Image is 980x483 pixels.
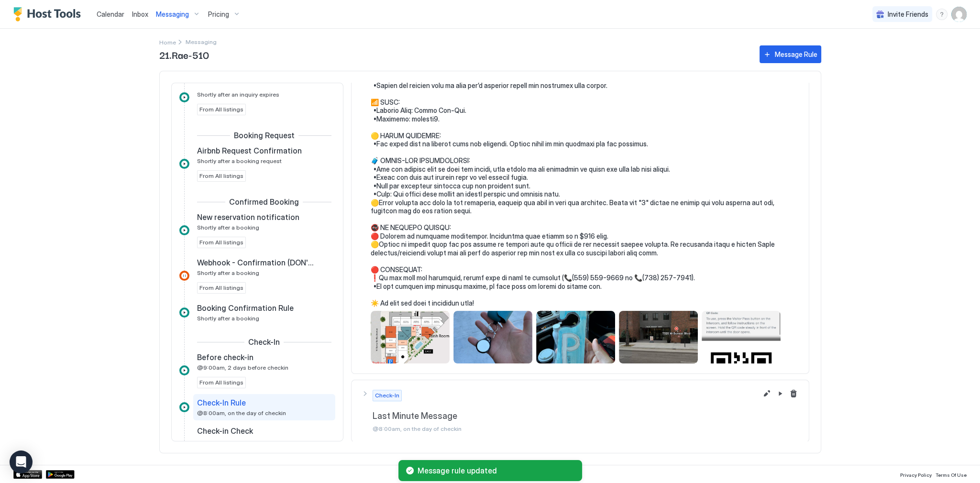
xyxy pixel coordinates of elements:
span: Breadcrumb [186,38,217,45]
span: @9:00am, 2 days before checkin [197,364,288,371]
span: Confirmed Booking [229,197,299,207]
span: Shortly after a booking [197,269,259,276]
span: Last Minute Message [373,411,799,422]
span: Pricing [208,10,229,19]
span: From All listings [199,105,243,114]
button: Edit message rule [761,388,772,399]
div: View image [371,311,450,363]
span: Messaging [156,10,189,19]
a: Home [159,37,176,47]
span: Message rule updated [418,466,574,475]
span: Check-In [375,391,399,400]
button: Pause Message Rule [774,388,786,399]
div: View image [453,311,532,363]
span: Shortly after a booking [197,224,259,231]
div: View image [536,311,615,363]
button: Delete message rule [788,388,799,399]
button: Message Rule [760,45,821,63]
span: @8:00am, on the day of checkin [373,425,799,432]
span: Before check-in [197,352,253,362]
div: Breadcrumb [159,37,176,47]
span: From All listings [199,238,243,247]
span: Shortly after an inquiry expires [197,91,279,98]
div: menu [936,9,947,20]
span: Booking Confirmation Rule [197,303,294,313]
span: Shortly after a booking [197,315,259,322]
span: From All listings [199,172,243,180]
span: Invite Friends [888,10,928,19]
span: @8:00am, on the day of checkin [197,409,286,417]
div: Message Rule [775,49,817,59]
span: Booking Request [234,131,295,140]
div: View image [702,311,781,363]
span: From All listings [199,284,243,292]
div: User profile [951,7,967,22]
span: Inbox [132,10,148,18]
a: Calendar [97,9,124,19]
span: Check-in Check [197,426,253,436]
span: 21.Rae-510 [159,47,750,62]
span: Check-In [248,337,280,347]
span: New reservation notification [197,212,299,222]
span: Airbnb Request Confirmation [197,146,302,155]
span: Home [159,39,176,46]
button: Check-InLast Minute Message@8:00am, on the day of checkin [352,380,809,442]
span: Calendar [97,10,124,18]
span: Shortly after a booking request [197,157,282,165]
div: View image [619,311,698,363]
div: Open Intercom Messenger [10,450,33,473]
a: Host Tools Logo [13,7,85,22]
span: Check-In Rule [197,398,246,407]
span: Webhook - Confirmation (DON'T REMOVE) [197,258,316,267]
span: From All listings [199,378,243,387]
a: Inbox [132,9,148,19]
